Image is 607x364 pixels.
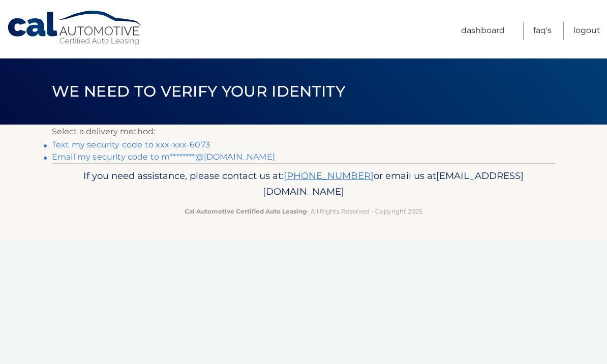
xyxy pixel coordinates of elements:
strong: Cal Automotive Certified Auto Leasing [185,207,307,215]
a: Cal Automotive [7,10,144,46]
p: If you need assistance, please contact us at: or email us at [58,168,549,200]
a: Dashboard [461,22,505,40]
a: Text my security code to xxx-xxx-6073 [52,140,210,149]
span: We need to verify your identity [52,82,345,101]
a: FAQ's [533,22,552,40]
a: [PHONE_NUMBER] [284,170,374,181]
p: - All Rights Reserved - Copyright 2025 [58,206,549,217]
p: Select a delivery method: [52,125,555,139]
a: Logout [573,22,600,40]
a: Email my security code to m********@[DOMAIN_NAME] [52,152,275,162]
